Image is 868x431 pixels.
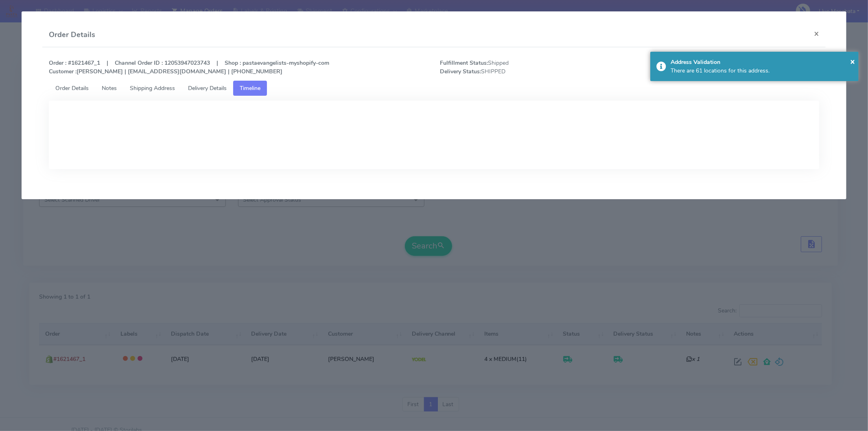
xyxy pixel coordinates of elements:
[49,81,819,96] ul: Tabs
[440,68,481,75] strong: Delivery Status:
[102,84,117,92] span: Notes
[55,84,89,92] span: Order Details
[671,58,853,66] div: Address Validation
[130,84,175,92] span: Shipping Address
[49,59,329,75] strong: Order : #1621467_1 | Channel Order ID : 12053947023743 | Shop : pastaevangelists-myshopify-com [P...
[671,66,853,75] div: There are 61 locations for this address.
[807,23,826,44] button: Close
[434,59,630,76] span: Shipped SHIPPED
[188,84,227,92] span: Delivery Details
[850,56,855,67] span: ×
[850,55,855,68] button: Close
[49,29,95,40] h4: Order Details
[240,84,260,92] span: Timeline
[49,68,77,75] strong: Customer :
[440,59,488,67] strong: Fulfillment Status:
